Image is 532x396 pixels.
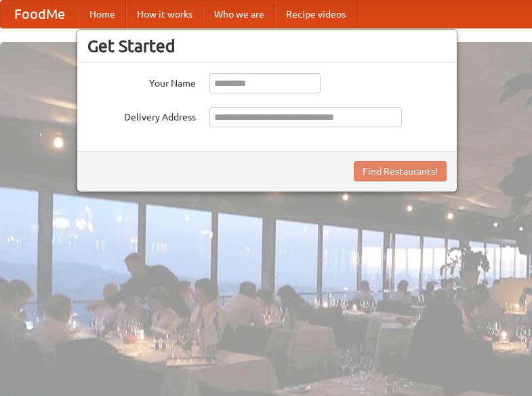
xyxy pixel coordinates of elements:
[79,1,126,28] a: Home
[87,73,196,90] label: Your Name
[126,1,203,28] a: How it works
[203,1,275,28] a: Who we are
[87,36,447,56] h3: Get Started
[1,1,79,28] a: FoodMe
[87,107,196,124] label: Delivery Address
[354,161,447,181] button: Find Restaurants!
[275,1,356,28] a: Recipe videos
